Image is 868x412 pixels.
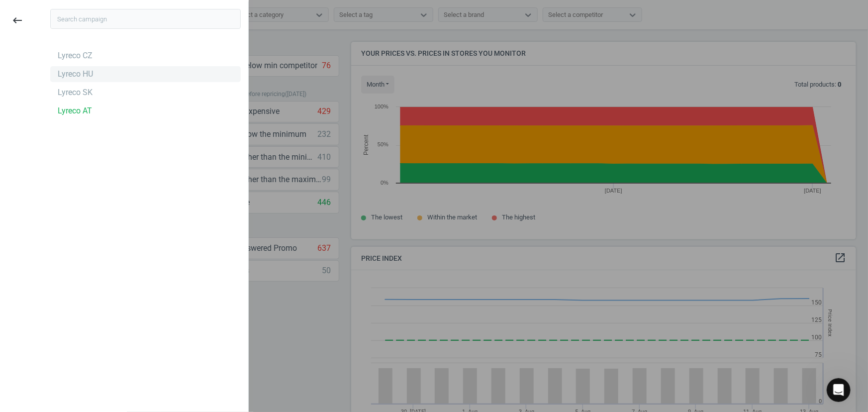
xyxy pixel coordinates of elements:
[11,14,23,26] i: keyboard_backspace
[827,378,851,402] iframe: Intercom live chat
[58,50,93,61] div: Lyreco CZ
[58,105,92,116] div: Lyreco AT
[58,87,93,98] div: Lyreco SK
[6,9,29,32] button: keyboard_backspace
[50,9,241,29] input: Search campaign
[58,69,93,80] div: Lyreco HU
